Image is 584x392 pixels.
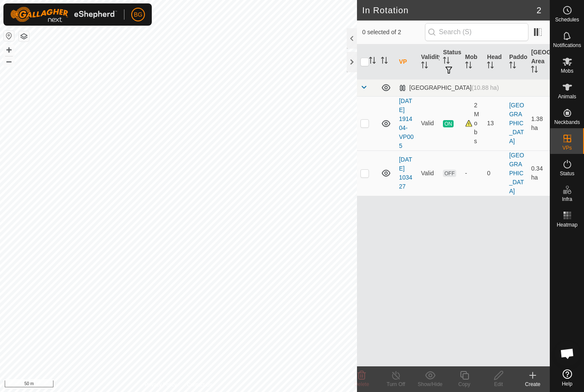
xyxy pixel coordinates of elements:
div: - [465,169,481,178]
span: VPs [562,145,572,150]
div: Create [516,380,550,388]
span: 0 selected of 2 [362,28,425,37]
span: Infra [562,197,572,202]
span: Schedules [555,17,579,22]
td: Valid [418,96,440,150]
span: Neckbands [554,120,580,125]
th: Validity [418,44,440,80]
span: Help [562,381,572,386]
a: Help [550,366,584,390]
div: 2 Mobs [465,101,481,146]
span: Animals [558,94,576,99]
th: [GEOGRAPHIC_DATA] Area [528,44,550,80]
input: Search (S) [425,23,528,41]
span: OFF [443,170,456,177]
h2: In Rotation [362,5,537,15]
div: Edit [481,380,516,388]
div: Open chat [555,341,580,366]
span: (10.88 ha) [472,84,499,91]
span: Mobs [561,68,573,74]
a: Contact Us [187,381,212,389]
a: [DATE] 103427 [399,156,412,190]
th: Mob [462,44,484,80]
span: Notifications [553,43,581,48]
a: [GEOGRAPHIC_DATA] [509,102,524,144]
p-sorticon: Activate to sort [531,67,538,74]
td: 1.38 ha [528,96,550,150]
td: Valid [418,150,440,196]
td: 0.34 ha [528,150,550,196]
span: BG [134,10,142,19]
button: – [4,56,14,66]
th: Paddock [506,44,528,80]
p-sorticon: Activate to sort [421,63,428,70]
a: [GEOGRAPHIC_DATA] [509,152,524,195]
span: Status [560,171,574,176]
img: Gallagher Logo [10,7,117,22]
div: Turn Off [379,380,413,388]
th: VP [395,44,418,80]
div: Copy [447,380,481,388]
a: [DATE] 191404-VP005 [399,97,413,149]
span: ON [443,120,453,127]
button: + [4,45,14,55]
div: [GEOGRAPHIC_DATA] [399,84,499,91]
th: Status [439,44,462,80]
span: Delete [354,381,369,387]
th: Head [484,44,506,80]
td: 0 [484,150,506,196]
button: Reset Map [4,31,14,41]
p-sorticon: Activate to sort [465,63,472,70]
span: 2 [537,4,541,17]
span: Heatmap [557,222,578,227]
p-sorticon: Activate to sort [509,63,516,70]
p-sorticon: Activate to sort [443,58,450,65]
p-sorticon: Activate to sort [369,58,376,65]
p-sorticon: Activate to sort [381,58,388,65]
div: Show/Hide [413,380,447,388]
p-sorticon: Activate to sort [487,63,494,70]
button: Map Layers [19,31,29,41]
td: 13 [484,96,506,150]
a: Privacy Policy [145,381,177,389]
